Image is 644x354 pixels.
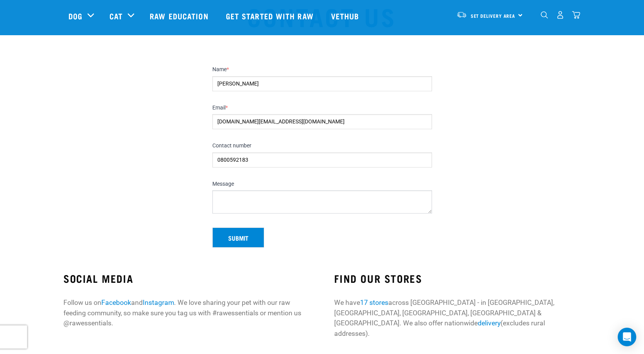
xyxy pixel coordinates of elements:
[212,142,432,149] label: Contact number
[556,11,564,19] img: user.png
[142,0,218,31] a: Raw Education
[212,104,432,111] label: Email
[572,11,580,19] img: home-icon@2x.png
[323,0,369,31] a: Vethub
[334,298,580,339] p: We have across [GEOGRAPHIC_DATA] - in [GEOGRAPHIC_DATA], [GEOGRAPHIC_DATA], [GEOGRAPHIC_DATA], [G...
[101,299,131,306] a: Facebook
[541,11,548,19] img: home-icon-1@2x.png
[334,272,580,284] h3: FIND OUR STORES
[68,10,82,22] a: Dog
[143,299,174,306] a: Instagram
[360,299,388,306] a: 17 stores
[212,66,432,73] label: Name
[456,11,467,18] img: van-moving.png
[212,181,432,188] label: Message
[218,0,323,31] a: Get started with Raw
[618,328,636,346] div: Open Intercom Messenger
[471,14,516,17] span: Set Delivery Area
[63,272,309,284] h3: SOCIAL MEDIA
[478,319,501,327] a: delivery
[63,298,309,328] p: Follow us on and . We love sharing your pet with our raw feeding community, so make sure you tag ...
[212,227,264,248] button: Submit
[109,10,123,22] a: Cat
